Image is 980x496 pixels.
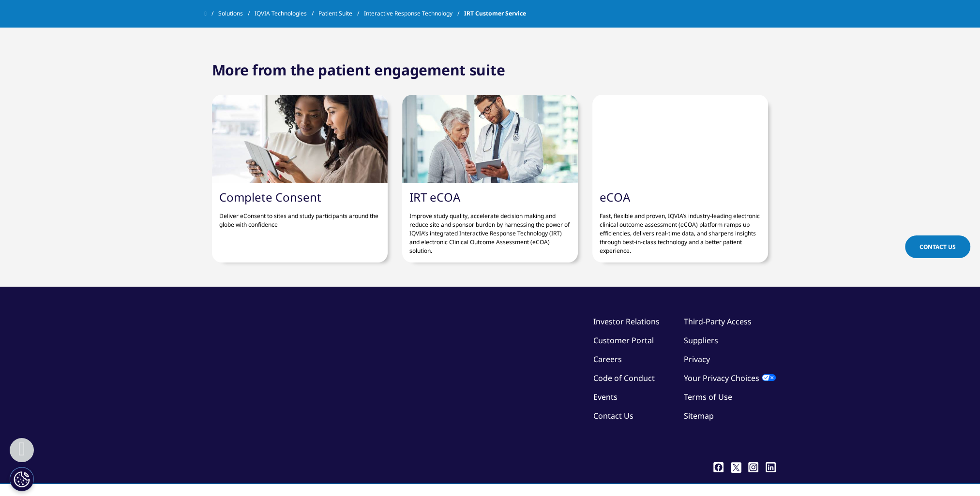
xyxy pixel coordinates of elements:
[593,316,660,327] a: Investor Relations
[219,189,321,205] a: Complete Consent
[464,5,526,22] span: IRT Customer Service
[600,204,761,255] p: Fast, flexible and proven, IQVIA’s industry-leading electronic clinical outcome assessment (eCOA)...
[600,189,630,205] a: eCOA
[409,189,460,205] a: IRT eCOA
[593,335,654,346] a: Customer Portal
[10,467,34,491] button: Cookies Settings
[593,392,618,402] a: Events
[212,60,505,80] h2: More from the patient engagement suite
[684,354,710,365] a: Privacy
[684,335,718,346] a: Suppliers
[409,204,571,255] p: Improve study quality, accelerate decision making and reduce site and sponsor burden by harnessin...
[318,5,364,22] a: Patient Suite
[593,373,655,383] a: Code of Conduct
[255,5,318,22] a: IQVIA Technologies
[905,235,970,258] a: Contact Us
[219,204,380,229] p: Deliver eConsent to sites and study participants around the globe with confidence
[684,316,752,327] a: Third-Party Access
[593,410,633,421] a: Contact Us
[684,392,732,402] a: Terms of Use
[364,5,464,22] a: Interactive Response Technology
[920,243,956,251] span: Contact Us
[684,410,714,421] a: Sitemap
[684,373,776,383] a: Your Privacy Choices
[218,5,255,22] a: Solutions
[593,354,622,365] a: Careers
